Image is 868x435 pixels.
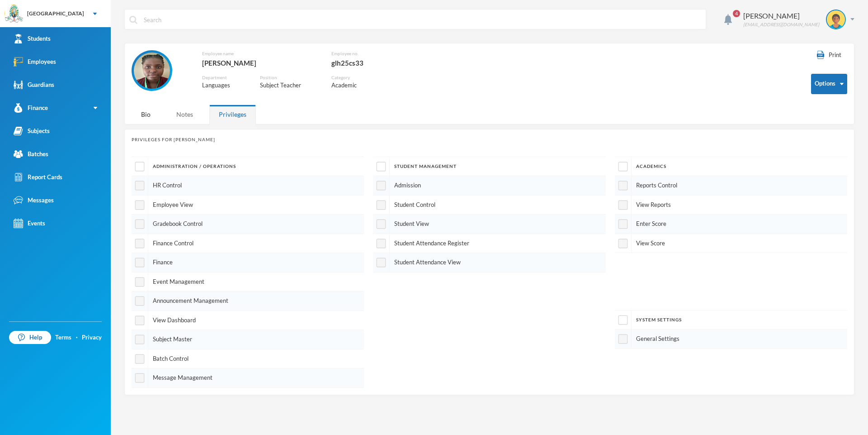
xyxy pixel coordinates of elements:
div: [PERSON_NAME] [743,10,819,21]
div: Report Cards [14,172,62,182]
div: General Settings [615,330,847,349]
div: Notes [167,105,203,124]
div: Employees [14,57,56,67]
div: [GEOGRAPHIC_DATA] [27,10,84,18]
button: Options [811,74,847,94]
div: Student Management [373,157,605,176]
img: search [129,16,137,24]
div: Messages [14,196,54,205]
div: Privileges [209,105,256,124]
div: Finance [132,253,364,272]
div: Academic [331,81,373,90]
div: Subjects [14,126,50,136]
div: Batches [14,149,48,159]
div: Privileges for [PERSON_NAME] [132,136,847,143]
div: Administration / Operations [132,157,364,176]
img: logo [5,5,23,23]
div: Student Attendance View [373,253,605,272]
div: Employee no. [331,50,403,57]
div: Subject Teacher [260,81,317,90]
div: Academics [615,157,847,176]
img: STUDENT [827,10,845,29]
div: Student Attendance Register [373,234,605,253]
div: Announcement Management [132,292,364,311]
div: · [76,333,78,342]
div: Admission [373,176,605,196]
div: Subject Master [132,330,364,349]
a: Privacy [82,333,102,342]
img: EMPLOYEE [134,53,170,89]
div: Category [331,74,373,81]
div: Position [260,74,317,81]
a: Terms [55,333,71,342]
div: Finance Control [132,234,364,253]
div: Batch Control [132,349,364,369]
div: HR Control [132,176,364,196]
div: Student View [373,215,605,234]
div: Students [14,34,51,43]
div: System Settings [615,311,847,330]
div: Guardians [14,80,54,90]
div: Event Management [132,272,364,292]
input: Search [143,10,701,30]
div: Message Management [132,368,364,388]
div: Events [14,219,45,228]
div: View Reports [615,196,847,215]
div: glh25cs33 [331,57,403,69]
div: Gradebook Control [132,215,364,234]
div: View Score [615,234,847,253]
div: Reports Control [615,176,847,196]
div: Bio [132,105,160,124]
div: Student Control [373,196,605,215]
a: Help [9,331,51,344]
span: 4 [733,10,740,17]
div: Languages [202,81,246,90]
div: Department [202,74,246,81]
div: View Dashboard [132,311,364,330]
button: Print [811,50,847,60]
div: Employee name [202,50,317,57]
div: [EMAIL_ADDRESS][DOMAIN_NAME] [743,21,819,28]
div: Enter Score [615,215,847,234]
div: Finance [14,103,48,113]
div: Employee View [132,196,364,215]
div: [PERSON_NAME] [202,57,317,69]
